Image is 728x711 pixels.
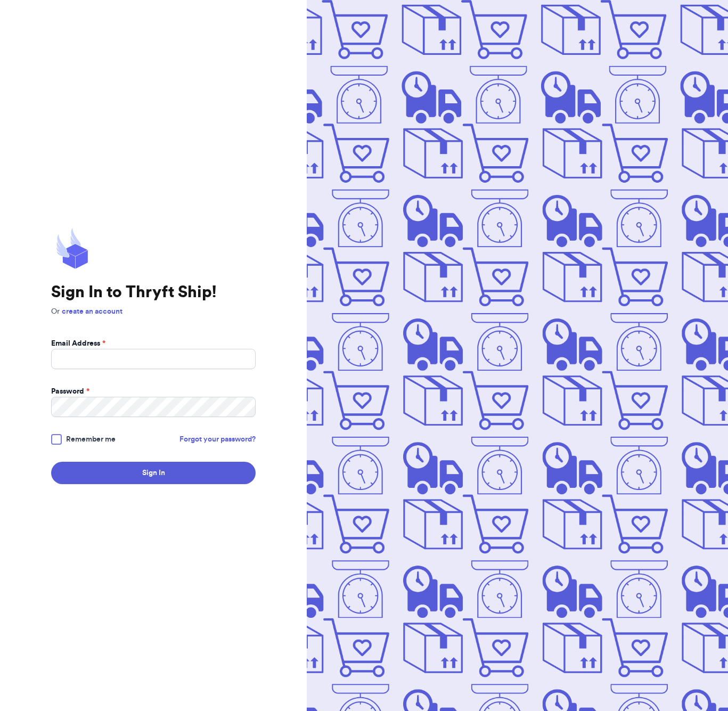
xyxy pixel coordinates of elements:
label: Password [51,386,89,397]
h1: Sign In to Thryft Ship! [51,283,256,302]
a: Forgot your password? [179,434,256,445]
a: create an account [62,308,122,315]
p: Or [51,306,256,317]
label: Email Address [51,338,105,349]
span: Remember me [66,434,116,445]
button: Sign In [51,462,256,484]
